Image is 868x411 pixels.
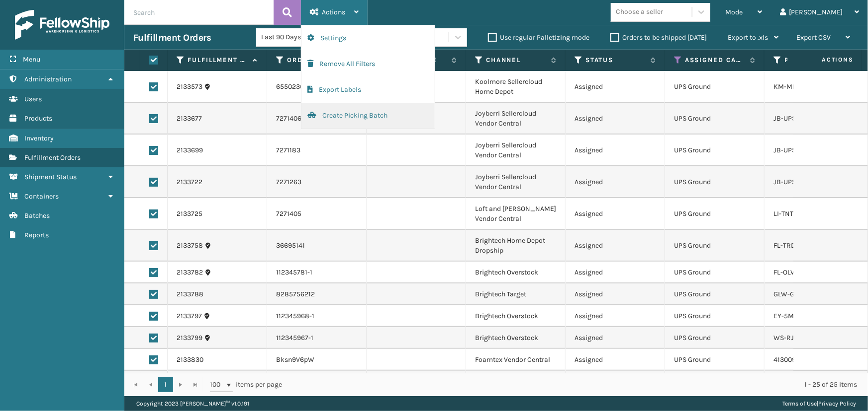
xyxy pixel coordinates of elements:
span: Actions [322,8,345,16]
button: Export Labels [301,77,435,103]
span: Inventory [24,134,54,142]
td: UPS Ground [665,71,765,103]
a: 413009-1110 [773,355,810,364]
td: UPS Ground [665,135,765,166]
a: 1 [158,377,173,392]
td: UPS Ground [665,230,765,262]
span: Export to .xls [728,33,768,42]
td: Brightech Target [466,371,566,403]
td: UPS Ground [665,283,765,305]
a: GLW-G40-26-SW [773,290,826,298]
td: Bksn9V6pW [267,349,367,371]
a: FL-OLVA-CRM [773,268,816,276]
td: Brightech Overstock [466,327,566,349]
td: Assigned [566,198,665,230]
td: 7271406 [267,103,367,135]
a: FL-TRDRP-BLK [773,241,819,250]
td: Joyberri Sellercloud Vendor Central [466,135,566,166]
span: Mode [725,8,743,16]
td: Assigned [566,371,665,403]
label: Order Number [287,56,347,65]
a: 2133725 [177,209,202,219]
td: UPS Ground [665,198,765,230]
td: UPS Ground [665,371,765,403]
td: Assigned [566,166,665,198]
td: 7271183 [267,135,367,166]
div: 1 - 25 of 25 items [296,380,857,390]
td: UPS Ground [665,103,765,135]
h3: Fulfillment Orders [133,32,211,44]
td: Joyberri Sellercloud Vendor Central [466,103,566,135]
td: UPS Ground [665,166,765,198]
label: Orders to be shipped [DATE] [610,33,707,42]
td: Assigned [566,327,665,349]
button: Remove All Filters [301,51,435,77]
a: 2133722 [177,177,202,187]
a: 2133799 [177,333,202,343]
td: Assigned [566,349,665,371]
td: Brightech Overstock [466,305,566,327]
a: Terms of Use [782,400,817,407]
label: Product SKU [784,56,845,65]
a: JB-UPSRGPN-12-CLRFL [773,114,845,123]
td: Assigned [566,135,665,166]
td: Brightech Home Depot Dropship [466,230,566,262]
td: 36695141 [267,230,367,262]
span: Batches [24,211,50,220]
td: Assigned [566,262,665,283]
span: items per page [210,377,283,392]
td: Joyberri Sellercloud Vendor Central [466,166,566,198]
span: Users [24,95,42,103]
a: JB-UPSRGPN-12-ORNG [773,178,844,186]
a: LI-TNTRV-TK [773,209,812,218]
span: Fulfillment Orders [24,153,81,162]
td: Assigned [566,283,665,305]
td: Koolmore Sellercloud Home Depot [466,71,566,103]
td: 112345781-1 [267,262,367,283]
label: Assigned Carrier Service [685,56,745,65]
td: Loft and [PERSON_NAME] Vendor Central [466,198,566,230]
a: 2133699 [177,145,203,155]
td: UPS Ground [665,327,765,349]
a: 2133797 [177,311,202,321]
td: UPS Ground [665,262,765,283]
a: WS-RJ45-UFMA [773,334,822,342]
a: Privacy Policy [818,400,856,407]
div: Last 90 Days [261,32,338,43]
td: 8285756212 [267,283,367,305]
span: Containers [24,192,59,201]
a: 2133788 [177,289,203,299]
label: Fulfillment Order Id [188,56,248,65]
span: 100 [210,380,225,390]
a: 2133758 [177,241,203,251]
span: Shipment Status [24,173,77,181]
a: JB-UPSRGMN-14-CLRFL [773,146,847,154]
td: Assigned [566,71,665,103]
span: Menu [23,55,40,64]
a: 2133677 [177,114,202,124]
button: Settings [301,25,435,51]
td: 6550236 [267,71,367,103]
button: Create Picking Batch [301,103,435,129]
td: Foamtex Vendor Central [466,349,566,371]
div: | [782,396,856,411]
td: 8285771993 [267,371,367,403]
label: Use regular Palletizing mode [488,33,589,42]
a: 2133782 [177,268,203,277]
td: Assigned [566,305,665,327]
span: Administration [24,75,72,83]
td: Assigned [566,103,665,135]
a: 2133573 [177,82,202,92]
a: KM-MD-1SS [773,82,810,91]
div: Choose a seller [616,7,663,17]
span: Export CSV [796,33,831,42]
td: 112345968-1 [267,305,367,327]
td: 7271405 [267,198,367,230]
td: UPS Ground [665,305,765,327]
label: Channel [486,56,546,65]
a: EY-5MK5-54BH [773,312,822,320]
span: Reports [24,231,49,239]
td: Brightech Overstock [466,262,566,283]
label: Status [585,56,646,65]
span: Products [24,114,52,123]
